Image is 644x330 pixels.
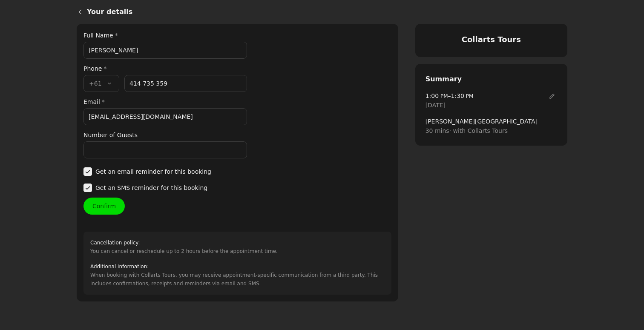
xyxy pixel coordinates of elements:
span: 1:30 [451,92,464,99]
div: You can cancel or reschedule up to 2 hours before the appointment time. [90,238,278,255]
button: +61 [83,75,119,92]
label: Email [83,97,247,106]
span: ​ [83,167,92,176]
span: [PERSON_NAME][GEOGRAPHIC_DATA] [425,117,557,126]
a: Back [70,2,87,22]
button: Confirm [83,198,125,215]
h1: Your details [87,7,567,17]
span: 1:00 [425,92,439,99]
span: – [425,91,474,100]
span: PM [464,93,473,99]
label: Number of Guests [83,130,247,140]
h2: Summary [425,74,557,84]
div: When booking with Collarts Tours, you may receive appointment-specific communication from a third... [90,262,385,288]
label: Full Name [83,31,247,40]
span: PM [439,93,448,99]
h2: Cancellation policy : [90,238,278,247]
span: [DATE] [425,100,446,110]
h2: Additional information : [90,262,385,271]
button: Edit date and time [547,91,557,101]
span: Get an SMS reminder for this booking [95,183,207,192]
h4: Collarts Tours [425,34,557,45]
div: Phone [83,64,247,73]
span: ​ [83,183,92,192]
span: 30 mins · with Collarts Tours [425,126,557,135]
span: ​ [547,91,557,101]
span: Get an email reminder for this booking [95,167,211,176]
